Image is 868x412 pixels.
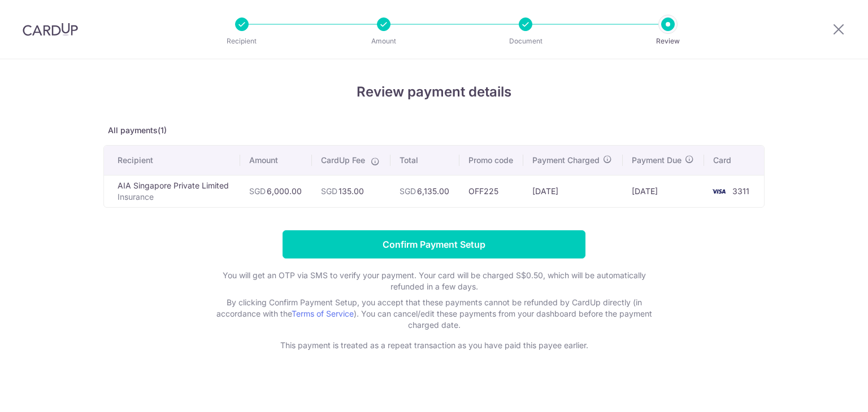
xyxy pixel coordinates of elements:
[208,340,660,351] p: This payment is treated as a repeat transaction as you have paid this payee earlier.
[390,175,459,207] td: 6,135.00
[104,175,240,207] td: AIA Singapore Private Limited
[632,155,682,166] span: Payment Due
[249,186,266,196] span: SGD
[103,82,765,102] h4: Review payment details
[626,36,710,47] p: Review
[796,378,857,406] iframe: Opens a widget where you can find more information
[342,36,426,47] p: Amount
[104,146,240,175] th: Recipient
[240,146,312,175] th: Amount
[321,155,365,166] span: CardUp Fee
[459,175,523,207] td: OFF225
[312,175,390,207] td: 135.00
[708,185,730,198] img: <span class="translation_missing" title="translation missing: en.account_steps.new_confirm_form.b...
[459,146,523,175] th: Promo code
[118,191,231,203] p: Insurance
[240,175,312,207] td: 6,000.00
[321,186,337,196] span: SGD
[23,23,78,36] img: CardUp
[523,175,623,207] td: [DATE]
[484,36,567,47] p: Document
[292,309,354,318] a: Terms of Service
[532,155,600,166] span: Payment Charged
[208,270,660,292] p: You will get an OTP via SMS to verify your payment. Your card will be charged S$0.50, which will ...
[390,146,459,175] th: Total
[103,125,765,136] p: All payments(1)
[704,146,764,175] th: Card
[283,230,585,258] input: Confirm Payment Setup
[732,186,749,196] span: 3311
[208,297,660,331] p: By clicking Confirm Payment Setup, you accept that these payments cannot be refunded by CardUp di...
[623,175,704,207] td: [DATE]
[200,36,284,47] p: Recipient
[400,186,416,196] span: SGD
